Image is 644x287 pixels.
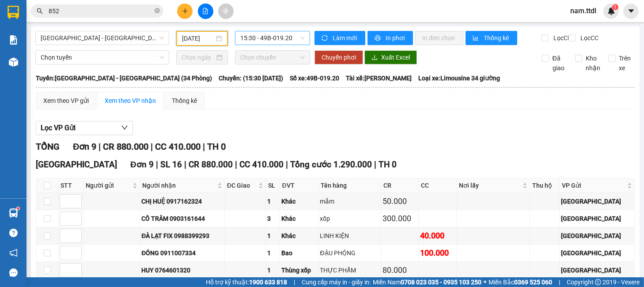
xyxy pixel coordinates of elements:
button: Chuyển phơi [314,50,363,64]
div: [GEOGRAPHIC_DATA] [561,196,633,206]
span: | [559,277,560,287]
td: Đà Nẵng [560,245,635,262]
span: TỔNG [36,141,60,152]
div: 50.000 [383,195,417,208]
div: [GEOGRAPHIC_DATA] [561,231,633,241]
div: [GEOGRAPHIC_DATA] [561,248,633,258]
span: Người nhận [142,181,215,190]
div: 300.000 [383,212,417,225]
span: Kho nhận [582,53,604,73]
span: question-circle [9,229,18,237]
span: Hỗ trợ kỹ thuật: [206,277,287,287]
span: aim [223,8,229,14]
div: 40.000 [420,230,455,242]
span: Thống kê [484,33,510,43]
button: downloadXuất Excel [364,50,417,64]
span: 15:30 - 49B-019.20 [240,31,305,45]
span: Lọc VP Gửi [41,122,76,133]
button: syncLàm mới [314,31,365,45]
span: search [37,8,43,14]
div: mắm [320,196,379,206]
button: plus [177,4,193,19]
td: Đà Nẵng [560,210,635,227]
td: Đà Nẵng [560,262,635,279]
span: ⚪️ [484,280,486,284]
div: HUY 0764601320 [141,265,223,275]
span: Đơn 9 [73,141,96,152]
div: Khác [281,231,317,241]
th: CR [381,178,419,193]
strong: 0708 023 035 - 0935 103 250 [401,279,481,286]
img: logo-vxr [8,6,19,19]
span: close-circle [155,7,160,15]
div: 1 [267,248,278,258]
span: CC 410.000 [155,141,201,152]
div: ĐÀ LẠT FIX 0988399293 [141,231,223,241]
div: Thống kê [172,96,197,106]
span: Miền Nam [373,277,481,287]
span: CR 880.000 [189,159,233,170]
span: Nơi lấy [459,181,521,190]
th: SL [266,178,280,193]
div: ĐÔNG 0911007334 [141,248,223,258]
span: download [371,54,378,61]
div: ĐẬU PHỘNG [320,248,379,258]
sup: 1 [612,4,618,10]
button: printerIn phơi [367,31,413,45]
input: Chọn ngày [182,53,215,62]
span: printer [375,35,382,42]
th: CC [419,178,457,193]
span: caret-down [627,7,635,15]
div: CÔ TRÂM 0903161644 [141,214,223,223]
span: nam.ttdl [563,5,603,16]
button: In đơn chọn [415,31,463,45]
th: ĐVT [280,178,319,193]
div: 1 [267,265,278,275]
img: warehouse-icon [9,208,18,218]
th: Thu hộ [530,178,560,193]
span: TH 0 [207,141,226,152]
span: In phơi [386,33,406,43]
span: Lọc CR [550,33,573,43]
span: close-circle [155,8,160,13]
span: | [151,141,153,152]
b: Tuyến: [GEOGRAPHIC_DATA] - [GEOGRAPHIC_DATA] (34 Phòng) [36,75,212,82]
input: 11/09/2025 [182,34,214,43]
span: message [9,268,18,277]
span: TH 0 [379,159,397,170]
div: THỰC PHẨM [320,265,379,275]
span: | [374,159,376,170]
div: [GEOGRAPHIC_DATA] [561,265,633,275]
button: Lọc VP Gửi [36,121,133,135]
span: Trên xe [616,53,635,73]
div: LINH KIỆN [320,231,379,241]
div: Thùng xốp [281,265,317,275]
div: 1 [267,196,278,206]
span: SL 16 [160,159,182,170]
div: 3 [267,214,278,223]
div: Xem theo VP gửi [43,96,89,106]
span: Lọc CC [577,33,600,43]
span: copyright [595,279,601,285]
button: caret-down [623,4,639,19]
span: Chọn tuyến [41,51,164,64]
img: solution-icon [9,35,18,45]
strong: 1900 633 818 [249,279,287,286]
span: Tổng cước 1.290.000 [290,159,372,170]
span: Tài xế: [PERSON_NAME] [346,73,412,83]
span: ĐC Giao [227,181,257,190]
div: Xem theo VP nhận [105,96,156,106]
span: [GEOGRAPHIC_DATA] [36,159,117,170]
th: Tên hàng [319,178,381,193]
div: [GEOGRAPHIC_DATA] [561,214,633,223]
div: Khác [281,214,317,223]
span: Xuất Excel [381,53,410,62]
span: VP Gửi [562,181,625,190]
span: Chuyến: (15:30 [DATE]) [219,73,283,83]
span: | [203,141,205,152]
sup: 1 [17,207,19,210]
div: 100.000 [420,247,455,259]
th: STT [58,178,83,193]
td: Đà Nẵng [560,193,635,210]
span: Người gửi [86,181,131,190]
